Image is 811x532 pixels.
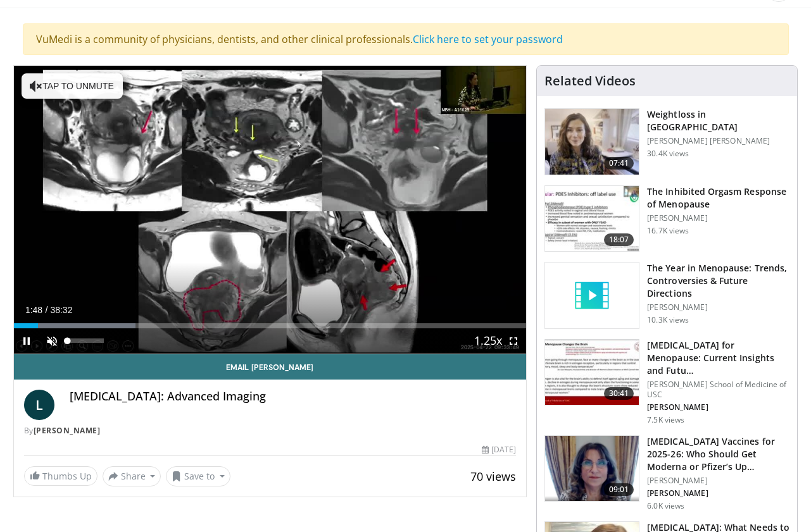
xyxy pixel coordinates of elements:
[501,328,526,354] button: Fullscreen
[14,354,527,380] a: Email [PERSON_NAME]
[25,305,42,315] span: 1:48
[470,469,516,484] span: 70 views
[604,483,634,496] span: 09:01
[647,501,684,511] p: 6.0K views
[14,323,527,328] div: Progress Bar
[544,435,789,511] a: 09:01 [MEDICAL_DATA] Vaccines for 2025-26: Who Should Get Moderna or Pfizer’s Up… [PERSON_NAME] [...
[647,380,789,400] p: [PERSON_NAME] School of Medicine of USC
[545,436,639,502] img: 4e370bb1-17f0-4657-a42f-9b995da70d2f.png.150x105_q85_crop-smart_upscale.png
[647,262,789,300] h3: The Year in Menopause: Trends, Controversies & Future Directions
[544,339,789,425] a: 30:41 [MEDICAL_DATA] for Menopause: Current Insights and Futu… [PERSON_NAME] School of Medicine o...
[413,32,563,46] a: Click here to set your password
[604,233,634,246] span: 18:07
[545,109,639,175] img: 9983fed1-7565-45be-8934-aef1103ce6e2.150x105_q85_crop-smart_upscale.jpg
[647,402,789,412] p: [PERSON_NAME]
[23,23,789,55] div: VuMedi is a community of physicians, dentists, and other clinical professionals.
[647,108,789,133] h3: Weightloss in [GEOGRAPHIC_DATA]
[647,488,789,498] p: [PERSON_NAME]
[68,338,104,343] div: Volume Level
[482,444,516,455] div: [DATE]
[24,466,97,486] a: Thumbs Up
[647,415,684,425] p: 7.5K views
[604,387,634,400] span: 30:41
[647,213,789,223] p: [PERSON_NAME]
[647,302,789,312] p: [PERSON_NAME]
[544,108,789,175] a: 07:41 Weightloss in [GEOGRAPHIC_DATA] [PERSON_NAME] [PERSON_NAME] 30.4K views
[544,73,636,89] h4: Related Videos
[647,185,789,211] h3: The Inhibited Orgasm Response of Menopause
[70,390,517,404] h4: [MEDICAL_DATA]: Advanced Imaging
[544,185,789,252] a: 18:07 The Inhibited Orgasm Response of Menopause [PERSON_NAME] 16.7K views
[14,66,527,354] video-js: Video Player
[545,263,639,328] img: video_placeholder_short.svg
[24,425,517,436] div: By
[545,186,639,252] img: 283c0f17-5e2d-42ba-a87c-168d447cdba4.150x105_q85_crop-smart_upscale.jpg
[475,328,501,354] button: Playback Rate
[166,466,230,486] button: Save to
[647,315,689,325] p: 10.3K views
[604,157,634,170] span: 07:41
[103,466,161,486] button: Share
[34,425,101,436] a: [PERSON_NAME]
[544,262,789,329] a: The Year in Menopause: Trends, Controversies & Future Directions [PERSON_NAME] 10.3K views
[647,339,789,377] h3: [MEDICAL_DATA] for Menopause: Current Insights and Futu…
[647,149,689,159] p: 30.4K views
[647,226,689,236] p: 16.7K views
[14,328,39,354] button: Pause
[39,328,65,354] button: Unmute
[24,390,54,420] a: L
[647,136,789,146] p: [PERSON_NAME] [PERSON_NAME]
[22,73,123,99] button: Tap to unmute
[647,476,789,486] p: [PERSON_NAME]
[647,435,789,473] h3: [MEDICAL_DATA] Vaccines for 2025-26: Who Should Get Moderna or Pfizer’s Up…
[50,305,72,315] span: 38:32
[46,305,48,315] span: /
[545,340,639,405] img: 47271b8a-94f4-49c8-b914-2a3d3af03a9e.150x105_q85_crop-smart_upscale.jpg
